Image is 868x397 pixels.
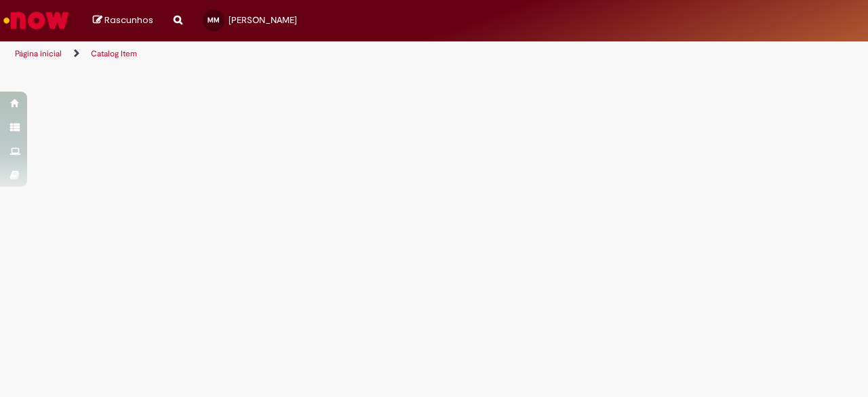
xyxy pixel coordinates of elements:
[93,14,153,27] a: Rascunhos
[229,14,297,26] span: [PERSON_NAME]
[10,41,568,67] ul: Trilhas de página
[208,16,220,24] span: MM
[15,48,62,59] a: Página inicial
[1,7,71,34] img: ServiceNow
[104,14,153,26] span: Rascunhos
[91,48,137,59] a: Catalog Item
